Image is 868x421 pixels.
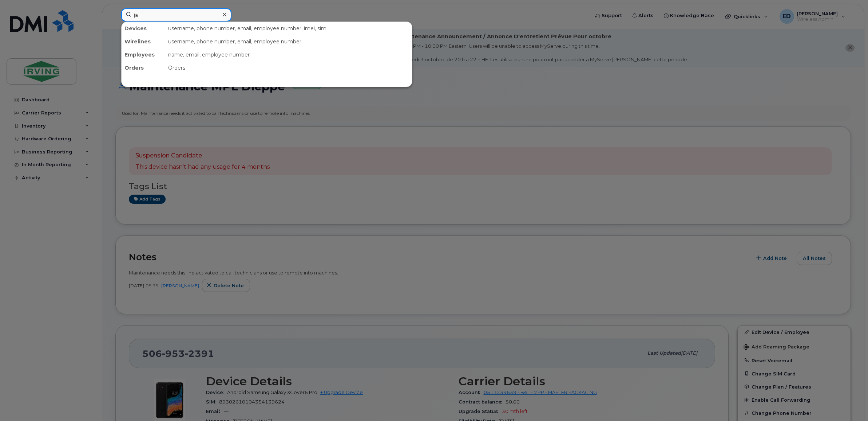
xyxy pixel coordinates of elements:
div: name, email, employee number [165,48,412,61]
div: Wirelines [122,35,165,48]
div: username, phone number, email, employee number [165,35,412,48]
div: Orders [122,61,165,74]
div: Orders [165,61,412,74]
div: username, phone number, email, employee number, imei, sim [165,22,412,35]
div: Devices [122,22,165,35]
div: Employees [122,48,165,61]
